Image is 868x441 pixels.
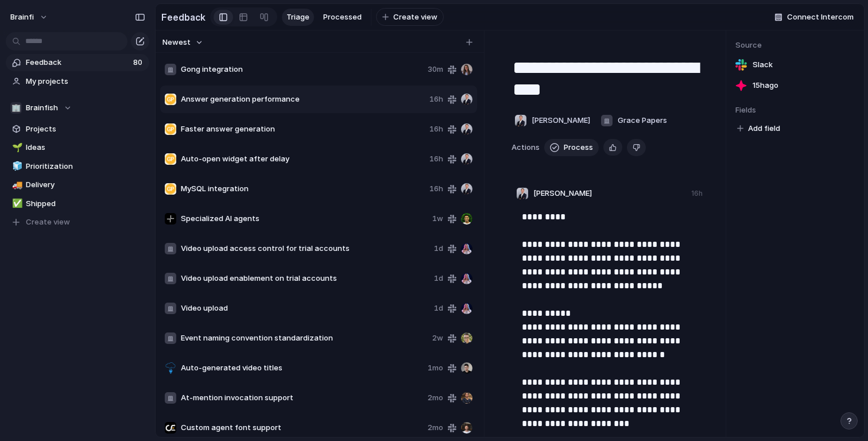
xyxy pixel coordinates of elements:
span: Projects [26,123,145,135]
button: Newest [161,35,205,50]
span: Add field [748,123,780,134]
span: Fields [735,105,855,116]
button: ✅ [10,198,22,210]
span: [PERSON_NAME] [532,115,590,126]
button: Grace Papers [598,111,670,130]
span: 2w [432,332,443,344]
a: My projects [6,73,149,90]
span: Brainfish [26,102,58,114]
span: 1d [434,273,443,284]
span: Triage [286,11,309,23]
span: 16h [429,153,443,165]
button: Create view [6,214,149,231]
button: 🏢Brainfish [6,99,149,117]
span: 1d [434,303,443,314]
span: Create view [393,11,437,23]
div: ✅ [12,197,20,210]
a: Feedback80 [6,54,149,71]
span: 16h [429,123,443,135]
button: Add field [735,121,782,136]
span: Processed [323,11,362,23]
span: 1w [432,213,443,225]
button: 🚚 [10,179,22,191]
span: Custom agent font support [181,422,423,434]
span: Auto-open widget after delay [181,153,425,165]
span: Event naming convention standardization [181,332,428,344]
span: Delivery [26,179,145,191]
span: Slack [753,59,773,71]
a: 🚚Delivery [6,176,149,194]
span: MySQL integration [181,183,425,195]
span: 16h [429,94,443,105]
a: Triage [282,9,314,26]
span: Ideas [26,142,145,153]
button: Connect Intercom [770,9,858,26]
span: 1mo [428,362,443,374]
div: 🌱 [12,141,20,154]
span: 15h ago [753,80,778,91]
span: brainfi [10,11,34,23]
div: 🏢 [10,102,22,114]
div: 🧊 [12,160,20,173]
span: Video upload enablement on trial accounts [181,273,429,284]
span: Prioritization [26,161,145,172]
span: Source [735,40,855,51]
span: Connect Intercom [787,11,854,23]
span: Shipped [26,198,145,210]
button: Create view [376,8,444,26]
div: 16h [691,188,703,199]
span: 16h [429,183,443,195]
span: Create view [26,216,70,228]
span: 30m [428,64,443,75]
div: 🚚 [12,179,20,192]
span: 2mo [428,422,443,434]
button: Process [544,139,599,156]
span: 1d [434,243,443,254]
a: Processed [319,9,366,26]
button: 🌱 [10,142,22,153]
span: Feedback [26,57,130,68]
span: [PERSON_NAME] [533,188,592,199]
h2: Feedback [161,10,206,24]
span: My projects [26,76,145,87]
button: 🧊 [10,161,22,172]
span: At-mention invocation support [181,392,423,404]
a: Projects [6,121,149,138]
button: brainfi [5,8,54,26]
span: Answer generation performance [181,94,425,105]
span: Auto-generated video titles [181,362,423,374]
span: Faster answer generation [181,123,425,135]
button: [PERSON_NAME] [511,111,593,130]
a: 🧊Prioritization [6,158,149,175]
span: Newest [162,37,191,48]
span: 2mo [428,392,443,404]
a: ✅Shipped [6,195,149,212]
span: Video upload access control for trial accounts [181,243,429,254]
span: Specialized AI agents [181,213,428,225]
span: Video upload [181,303,429,314]
a: 🌱Ideas [6,139,149,156]
span: Grace Papers [618,115,667,126]
span: Gong integration [181,64,423,75]
span: Process [564,142,593,153]
a: Slack [735,57,855,73]
span: 80 [133,57,145,68]
span: Actions [511,142,540,153]
button: Delete [627,139,646,156]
